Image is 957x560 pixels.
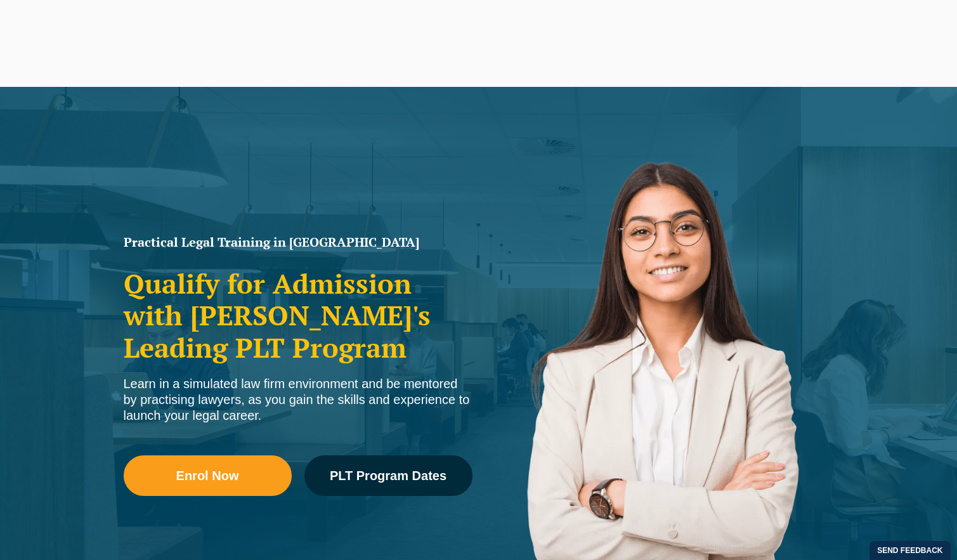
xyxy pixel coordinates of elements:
[124,455,292,496] a: Enrol Now
[176,469,239,482] span: Enrol Now
[124,376,472,424] div: Learn in a simulated law firm environment and be mentored by practising lawyers, as you gain the ...
[124,268,472,363] h2: Qualify for Admission with [PERSON_NAME]'s Leading PLT Program
[124,236,472,249] h1: Practical Legal Training in [GEOGRAPHIC_DATA]
[304,455,472,496] a: PLT Program Dates
[330,469,446,482] span: PLT Program Dates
